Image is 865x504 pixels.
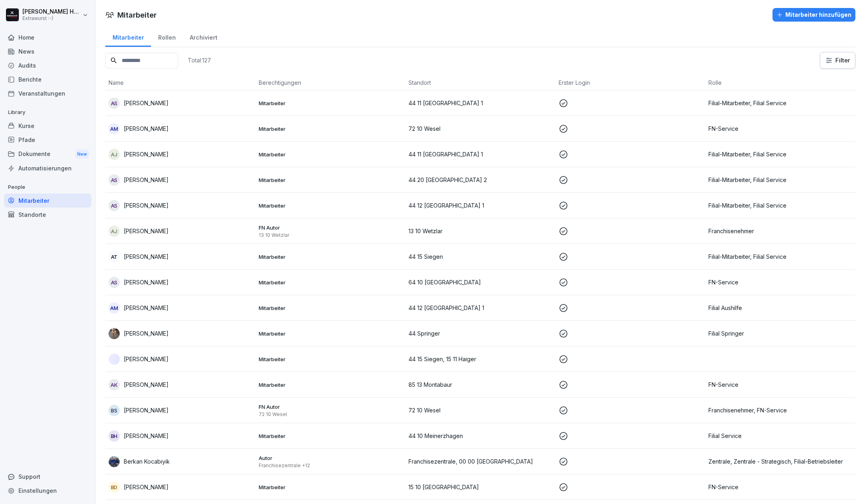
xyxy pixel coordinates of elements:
p: FN Autor [259,224,402,231]
button: Filter [820,52,855,68]
p: 44 Springer [408,329,552,338]
div: Mitarbeiter hinzufügen [776,10,851,19]
p: Mitarbeiter [259,151,402,158]
h1: Mitarbeiter [117,10,157,20]
p: [PERSON_NAME] [124,432,169,440]
p: [PERSON_NAME] [124,483,169,491]
p: Mitarbeiter [259,356,402,363]
button: Mitarbeiter hinzufügen [772,8,855,22]
p: 44 11 [GEOGRAPHIC_DATA] 1 [408,150,552,158]
p: [PERSON_NAME] [124,124,169,133]
p: 64 10 [GEOGRAPHIC_DATA] [408,278,552,286]
p: Mitarbeiter [259,432,402,440]
p: Filial-Mitarbeiter, Filial Service [708,99,852,107]
p: Autor [259,454,402,462]
a: Mitarbeiter [4,194,91,208]
a: Kurse [4,119,91,133]
div: Veranstaltungen [4,86,91,100]
p: FN-Service [708,278,852,286]
th: Name [105,75,255,90]
p: 13 10 Wetzlar [259,232,402,238]
a: Pfade [4,133,91,147]
div: AM [109,302,120,314]
div: AS [109,200,120,211]
div: AS [109,277,120,288]
a: Archiviert [183,26,224,47]
p: [PERSON_NAME] [124,406,169,414]
div: New [75,150,89,159]
div: Support [4,470,91,484]
th: Erster Login [555,75,706,90]
p: 44 12 [GEOGRAPHIC_DATA] 1 [408,304,552,312]
p: People [4,181,91,194]
p: 44 20 [GEOGRAPHIC_DATA] 2 [408,176,552,184]
th: Berechtigungen [255,75,406,90]
p: 85 13 Montabaur [408,380,552,389]
img: nhchg2up3n0usiuq77420vnd.png [109,456,120,467]
p: Mitarbeiter [259,176,402,184]
a: News [4,44,91,58]
p: Mitarbeiter [259,304,402,312]
p: Mitarbeiter [259,484,402,491]
p: Filial-Mitarbeiter, Filial Service [708,150,852,158]
p: Extrawurst :-) [22,16,81,21]
p: 13 10 Wetzlar [408,227,552,235]
div: AJ [109,149,120,160]
p: [PERSON_NAME] [124,252,169,261]
a: Einstellungen [4,484,91,498]
p: Franchisezentrale +12 [259,462,402,469]
p: [PERSON_NAME] [124,227,169,235]
p: Library [4,106,91,119]
a: Berichte [4,72,91,86]
p: 72 10 Wesel [408,406,552,414]
p: Filial Springer [708,329,852,338]
p: Franchisezentrale, 00 00 [GEOGRAPHIC_DATA] [408,457,552,466]
img: q00apjmycbx5hygici7p72r2.png [109,328,120,339]
p: Mitarbeiter [259,100,402,107]
p: Filial-Mitarbeiter, Filial Service [708,176,852,184]
p: FN Autor [259,403,402,410]
p: Filial Aushilfe [708,304,852,312]
p: 44 12 [GEOGRAPHIC_DATA] 1 [408,201,552,210]
a: Rollen [151,26,183,47]
a: Mitarbeiter [105,26,151,47]
p: [PERSON_NAME] [124,201,169,210]
p: 15 10 [GEOGRAPHIC_DATA] [408,483,552,491]
div: AT [109,251,120,262]
p: Zentrale, Zentrale - Strategisch, Filial-Betriebsleiter [708,457,852,466]
a: Standorte [4,208,91,222]
p: [PERSON_NAME] [124,304,169,312]
img: tauaup13r0gko1ibzw0qnvkq.png [109,354,120,365]
p: Mitarbeiter [259,279,402,286]
div: AK [109,379,120,390]
p: Franchisenehmer [708,227,852,235]
a: Automatisierungen [4,161,91,175]
p: FN-Service [708,483,852,491]
div: AS [109,98,120,109]
div: Audits [4,58,91,72]
p: FN-Service [708,380,852,389]
div: AM [109,123,120,134]
a: Home [4,30,91,44]
p: [PERSON_NAME] [124,150,169,158]
p: 72 10 Wesel [408,124,552,133]
a: DokumenteNew [4,147,91,162]
p: 72 10 Wesel [259,411,402,418]
p: 44 15 Siegen [408,252,552,261]
p: [PERSON_NAME] Hagebaum [22,8,81,15]
p: [PERSON_NAME] [124,99,169,107]
th: Standort [405,75,555,90]
p: Total: 127 [188,56,211,64]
